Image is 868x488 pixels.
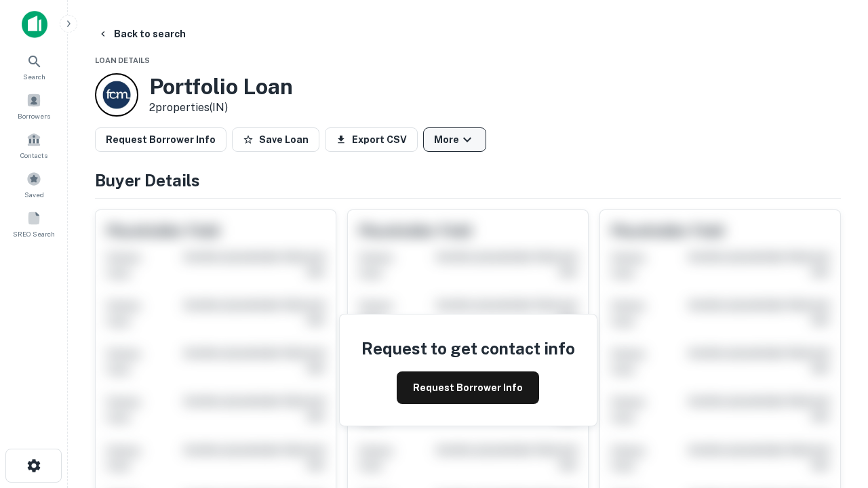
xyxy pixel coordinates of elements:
[4,87,64,124] a: Borrowers
[4,205,64,242] a: SREO Search
[423,127,486,152] button: More
[20,150,47,161] span: Contacts
[22,11,47,38] img: capitalize-icon.png
[13,228,55,239] span: SREO Search
[23,71,45,82] span: Search
[149,74,293,100] h3: Portfolio Loan
[361,336,575,361] h4: Request to get contact info
[95,56,150,64] span: Loan Details
[24,189,44,200] span: Saved
[800,336,868,401] iframe: Chat Widget
[149,100,293,116] p: 2 properties (IN)
[4,48,64,85] a: Search
[4,127,64,163] a: Contacts
[232,127,319,152] button: Save Loan
[95,127,226,152] button: Request Borrower Info
[18,110,50,121] span: Borrowers
[397,371,539,404] button: Request Borrower Info
[4,166,64,203] a: Saved
[92,22,191,46] button: Back to search
[95,168,841,192] h4: Buyer Details
[325,127,418,152] button: Export CSV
